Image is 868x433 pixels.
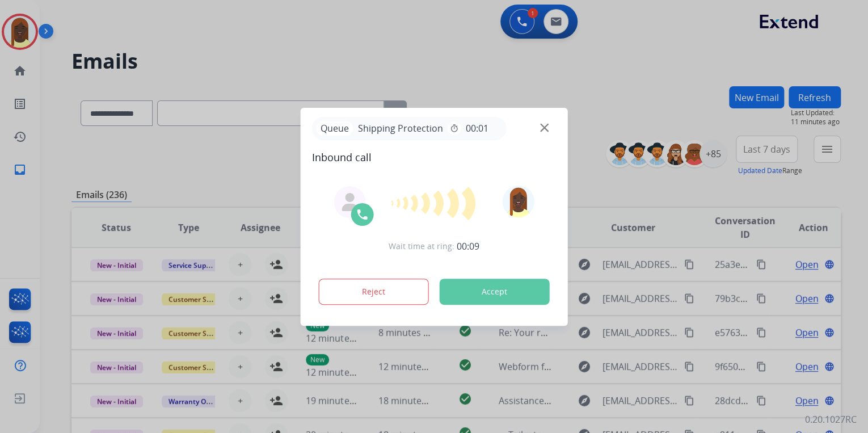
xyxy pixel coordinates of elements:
[353,121,448,135] span: Shipping Protection
[317,121,353,136] p: Queue
[805,413,857,426] p: 0.20.1027RC
[450,124,459,133] mat-icon: timer
[319,279,429,305] button: Reject
[356,208,369,221] img: call-icon
[502,186,534,217] img: avatar
[457,239,479,253] span: 00:09
[440,279,550,305] button: Accept
[389,241,454,252] span: Wait time at ring:
[312,149,557,165] span: Inbound call
[341,193,359,211] img: agent-avatar
[540,123,549,132] img: close-button
[466,121,488,135] span: 00:01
